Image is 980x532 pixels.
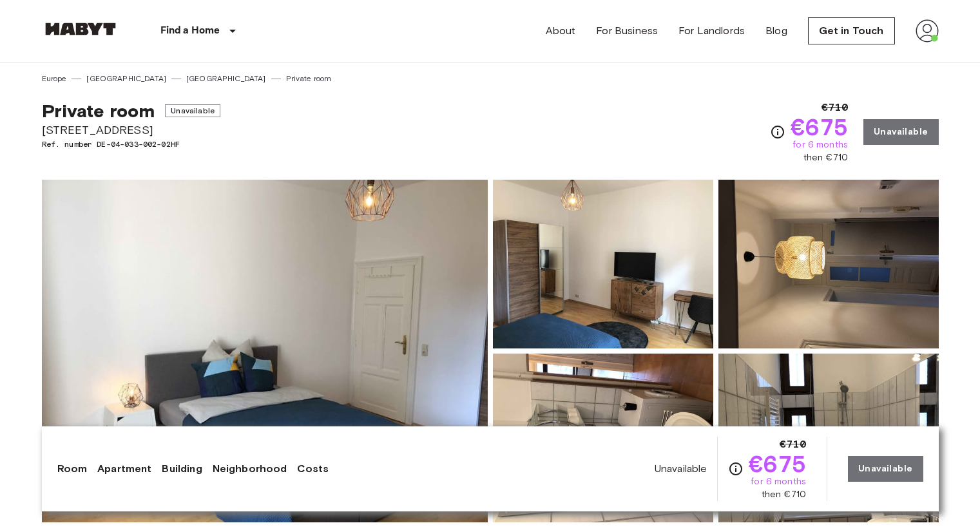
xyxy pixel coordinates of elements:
[162,461,202,477] a: Building
[655,462,707,476] span: Unavailable
[728,461,744,477] svg: Check cost overview for full price breakdown. Please note that discounts apply to new joiners onl...
[86,73,166,84] a: [GEOGRAPHIC_DATA]
[718,180,939,348] img: Picture of unit DE-04-033-002-02HF
[297,461,329,477] a: Costs
[718,354,939,522] img: Picture of unit DE-04-033-002-02HF
[42,180,488,522] img: Marketing picture of unit DE-04-033-002-02HF
[791,115,848,138] span: €675
[678,23,745,39] a: For Landlords
[916,19,939,43] img: avatar
[42,100,155,122] span: Private room
[42,73,67,84] a: Europe
[751,475,806,488] span: for 6 months
[165,104,220,117] span: Unavailable
[793,138,848,151] span: for 6 months
[803,151,848,164] span: then €710
[821,100,848,115] span: €710
[770,124,785,140] svg: Check cost overview for full price breakdown. Please note that discounts apply to new joiners onl...
[97,461,151,477] a: Apartment
[596,23,658,39] a: For Business
[42,23,119,35] img: Habyt
[749,452,806,475] span: €675
[493,180,713,348] img: Picture of unit DE-04-033-002-02HF
[186,73,266,84] a: [GEOGRAPHIC_DATA]
[160,23,220,39] p: Find a Home
[493,354,713,522] img: Picture of unit DE-04-033-002-02HF
[762,488,806,501] span: then €710
[42,138,220,150] span: Ref. number DE-04-033-002-02HF
[213,461,287,477] a: Neighborhood
[780,437,806,452] span: €710
[765,23,787,39] a: Blog
[57,461,88,477] a: Room
[546,23,576,39] a: About
[286,73,332,84] a: Private room
[42,122,220,138] span: [STREET_ADDRESS]
[808,17,895,44] a: Get in Touch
